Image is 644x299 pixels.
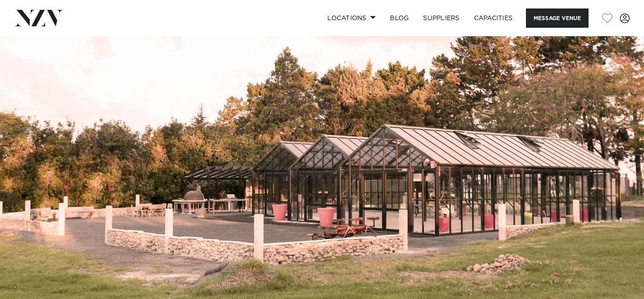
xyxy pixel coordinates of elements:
img: nzv-logo.png [14,10,63,26]
a: Capacities [467,8,520,28]
button: Message Venue [526,8,589,28]
a: BLOG [383,8,416,28]
a: SUPPLIERS [416,8,466,28]
a: Locations [320,8,383,28]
